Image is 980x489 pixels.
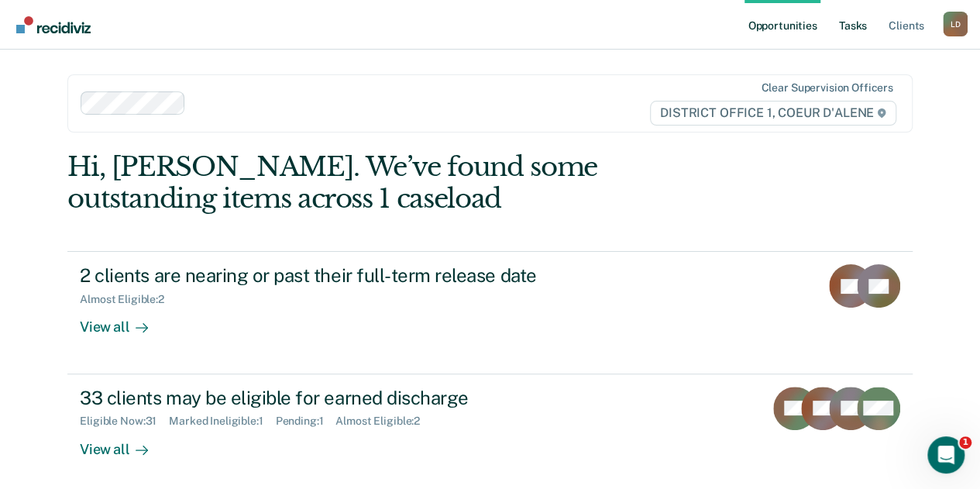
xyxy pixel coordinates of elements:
div: Pending : 1 [276,415,336,428]
div: Almost Eligible : 2 [80,293,177,306]
div: Clear supervision officers [761,81,892,95]
div: 2 clients are nearing or past their full-term release date [80,264,624,287]
button: Profile dropdown button [943,12,968,36]
div: 33 clients may be eligible for earned discharge [80,387,624,409]
span: 1 [959,436,971,449]
a: 2 clients are nearing or past their full-term release dateAlmost Eligible:2View all [67,251,913,374]
div: Eligible Now : 31 [80,415,169,428]
img: Recidiviz [16,16,91,33]
div: Hi, [PERSON_NAME]. We’ve found some outstanding items across 1 caseload [67,151,743,215]
div: Almost Eligible : 2 [335,415,432,428]
span: DISTRICT OFFICE 1, COEUR D'ALENE [650,101,896,126]
div: View all [80,428,167,458]
div: View all [80,306,167,336]
div: Marked Ineligible : 1 [169,415,275,428]
iframe: Intercom live chat [927,436,965,474]
div: L D [943,12,968,36]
